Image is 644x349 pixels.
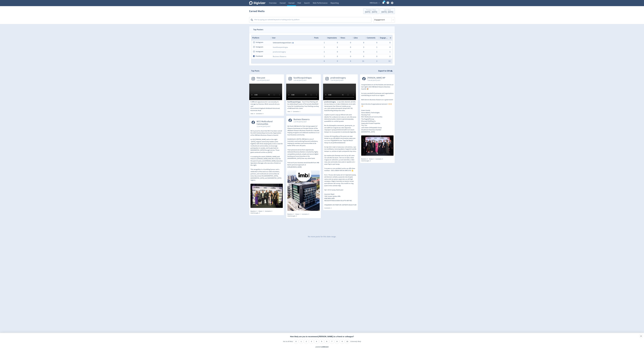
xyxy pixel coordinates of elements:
[374,158,374,160] span: 0
[302,213,310,215] div: Comments
[361,160,372,162] div: Click-throughs
[365,11,377,13] div: [DATE] - [DATE]
[314,339,319,344] li: 4
[384,1,385,2] text: 1
[381,11,393,13] div: [DATE] - [DATE]
[300,111,300,112] span: 1
[324,60,325,62] button: 6
[340,339,345,344] li: 9
[389,55,390,57] button: 0
[369,158,375,160] div: Shares
[389,46,390,48] span: 4
[294,118,310,121] span: Business Illawarra
[309,339,314,344] li: 3
[294,213,294,215] span: 0
[252,37,259,39] span: Platform
[256,40,263,45] span: Instagram
[345,339,350,344] li: 10
[363,42,364,44] span: 8
[256,113,264,115] div: Comments
[257,125,282,128] span: 12:39 PM [DATE] AEST
[370,160,371,162] span: 0
[350,340,361,344] label: Extremely likely
[639,334,643,338] div: Close survey
[389,51,390,53] button: 1
[254,113,255,115] span: 8
[324,55,325,57] button: 1
[300,213,300,215] span: 0
[362,60,364,62] button: 11
[294,77,312,79] span: faceitfacepaintingau
[324,207,333,209] div: Comments
[376,51,377,53] button: 1
[369,1,380,5] button: IMB Bank
[341,37,345,39] span: Views
[249,8,264,15] h1: Earned Media
[337,51,338,53] button: 0
[367,79,385,81] span: 7:36 AM [DATE] AEST
[337,60,338,62] button: 0
[380,37,389,39] span: Engagement
[253,55,255,57] svg: facebook
[337,42,338,44] button: 0
[376,55,377,57] button: 0
[370,1,378,5] span: IMB Bank
[388,60,390,62] button: 13
[324,51,325,53] span: 1
[376,60,377,62] button: 2
[376,46,377,48] button: 1
[350,42,351,44] button: 0
[251,26,265,33] span: Top Posters
[363,8,379,14] button: Previous 7 Days[DATE] - [DATE]
[363,51,364,53] button: 0
[250,101,283,112] p: 6 different apps/accounts I use everyday to manage my finances. Which accounts do you use? #Commb...
[365,9,377,11] div: Previous 7 Days
[335,339,339,344] li: 8
[324,101,357,206] p: Lo ips dolo sitametc adi elits do eius temp inc ut labo 4 Etdolorem al eni adm Veniamquisn Exe Ul...
[259,212,260,214] span: 0
[324,42,325,44] button: 1
[389,42,390,44] button: 8
[273,42,292,44] span: Unknown Instagram Users
[329,339,334,344] li: 7
[257,79,270,81] span: 1:19 PM [DATE] AEST
[367,77,385,79] span: [PERSON_NAME] MP
[350,55,351,57] button: 0
[272,37,276,39] span: User
[257,210,257,212] span: 0
[319,339,324,344] li: 5
[287,125,320,168] p: We thank IMB Bank for their strong support of Illawarra businesses as Principal Partner of the IM...
[249,118,284,209] a: MCCI Multicultural Communities12:39 PM [DATE] AESTWe’re proud to share that MCCI has been named t...
[350,46,351,48] button: 0
[253,41,255,43] svg: instagram
[253,46,255,48] svg: instagram
[367,158,368,160] span: 0
[363,55,364,57] button: 0
[250,210,258,212] div: Reactions
[293,111,301,113] div: Comments
[287,213,295,215] div: Reactions
[361,158,369,160] div: Reactions
[381,9,393,11] div: Last 7 Days
[287,101,320,109] p: Face It Face Painting will be celebrating 50 years of Parramatta Westfield! Come for Complimentar...
[375,158,384,160] div: Comments
[250,113,256,115] div: Likes
[273,46,288,48] a: faceitfacepaintingau
[287,111,293,113] div: Likes
[376,42,377,44] button: 0
[256,49,263,54] span: Instagram
[350,60,351,62] button: 0
[304,339,309,344] li: 2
